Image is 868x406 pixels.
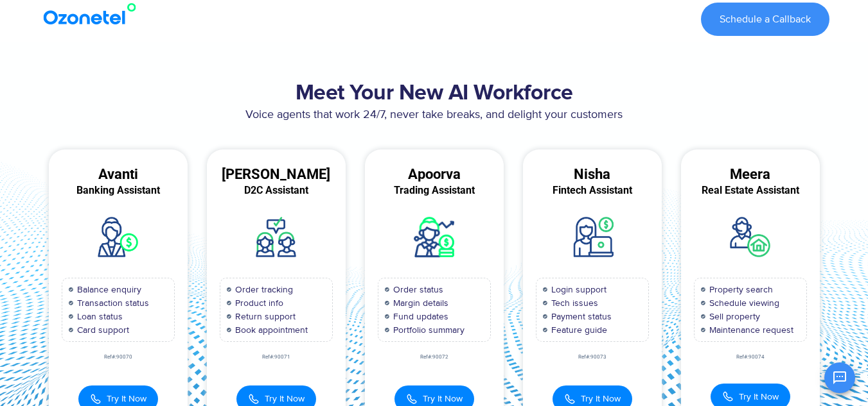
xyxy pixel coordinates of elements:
span: Balance enquiry [74,283,141,296]
span: Sell property [706,310,760,323]
img: Call Icon [564,392,576,406]
span: Try It Now [265,392,305,405]
span: Try It Now [581,392,621,405]
img: Call Icon [90,392,102,406]
div: Ref#:90071 [207,355,346,360]
span: Maintenance request [706,323,793,337]
span: Try It Now [423,392,463,405]
span: Loan status [74,310,123,323]
span: Product info [232,296,283,310]
div: Avanti [49,169,188,180]
div: Apoorva [365,169,504,180]
div: Real Estate Assistant [681,185,820,196]
div: Nisha [523,169,662,180]
div: D2C Assistant [207,185,346,196]
span: Property search [706,283,773,296]
div: Ref#:90073 [523,355,662,360]
img: Call Icon [722,391,734,402]
span: Schedule a Callback [720,14,811,24]
h2: Meet Your New AI Workforce [39,81,829,106]
span: Book appointment [232,323,308,337]
p: Voice agents that work 24/7, never take breaks, and delight your customers [39,106,829,124]
span: Transaction status [74,296,149,310]
span: Tech issues [548,296,598,310]
span: Order status [390,283,443,296]
img: Call Icon [406,392,418,406]
span: Login support [548,283,607,296]
div: Ref#:90074 [681,355,820,360]
span: Payment status [548,310,612,323]
div: [PERSON_NAME] [207,169,346,180]
span: Portfolio summary [390,323,465,337]
div: Banking Assistant [49,185,188,196]
span: Try It Now [107,392,146,405]
div: Trading Assistant [365,185,504,196]
button: Open chat [824,362,855,393]
span: Fund updates [390,310,448,323]
div: Ref#:90070 [49,355,188,360]
span: Try It Now [739,390,779,403]
div: Ref#:90072 [365,355,504,360]
div: Meera [681,169,820,180]
span: Return support [232,310,296,323]
span: Margin details [390,296,448,310]
span: Feature guide [548,323,607,337]
span: Order tracking [232,283,293,296]
img: Call Icon [248,392,260,406]
span: Card support [74,323,129,337]
span: Schedule viewing [706,296,779,310]
div: Fintech Assistant [523,185,662,196]
a: Schedule a Callback [701,3,829,36]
